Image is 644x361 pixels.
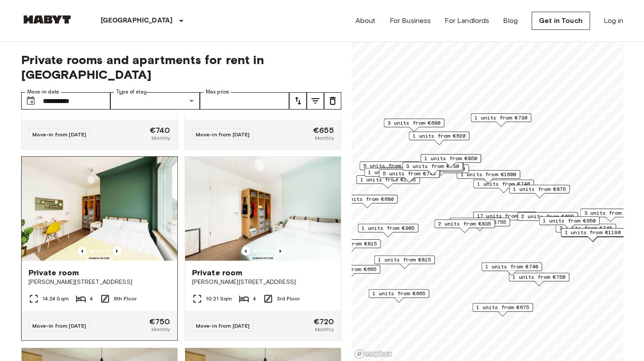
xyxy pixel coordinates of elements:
[314,318,334,326] span: €720
[384,119,444,132] div: Map marker
[372,290,425,297] span: 1 units from €665
[472,303,533,316] div: Map marker
[42,295,69,303] span: 14.24 Sqm
[403,163,464,177] div: Map marker
[149,318,170,326] span: €750
[481,262,542,276] div: Map marker
[196,322,250,329] span: Move-in from [DATE]
[356,16,376,26] a: About
[476,303,529,311] span: 1 units from €675
[604,16,623,26] a: Log in
[151,326,170,333] span: Monthly
[517,212,578,226] div: Map marker
[383,170,436,177] span: 5 units from €745
[22,92,39,110] button: Choose date, selected date is 1 Jan 2026
[471,113,531,127] div: Map marker
[356,175,420,189] div: Map marker
[584,209,637,217] span: 3 units from €720
[32,322,87,329] span: Move-in from [DATE]
[363,162,416,170] span: 5 units from €715
[460,171,516,178] span: 1 units from €1600
[513,273,565,281] span: 1 units from €750
[21,52,341,82] span: Private rooms and apartments for rent in [GEOGRAPHIC_DATA]
[359,161,420,175] div: Map marker
[90,295,93,303] span: 4
[185,157,341,261] img: Marketing picture of unit DE-01-09-011-04Q
[388,119,440,127] span: 3 units from €690
[116,88,147,96] label: Type of stay
[413,132,465,140] span: 1 units from €620
[101,16,173,26] p: [GEOGRAPHIC_DATA]
[27,88,59,96] label: Move-in date
[314,326,333,333] span: Monthly
[196,131,250,138] span: Move-in from [DATE]
[379,169,439,183] div: Map marker
[559,224,612,232] span: 2 units from €745
[378,256,431,264] span: 1 units from €815
[564,229,620,236] span: 1 units from €1190
[360,176,416,184] span: 1 units from €1095
[445,16,489,26] a: For Landlords
[543,217,596,225] span: 1 units from €950
[206,88,229,96] label: Max price
[513,185,566,193] span: 1 units from €875
[474,114,527,122] span: 1 units from €730
[150,126,170,134] span: €740
[368,289,429,303] div: Map marker
[509,185,570,198] div: Map marker
[477,212,532,220] span: 17 units from €720
[368,168,421,176] span: 1 units from €895
[409,132,469,145] div: Map marker
[29,278,170,287] span: [PERSON_NAME][STREET_ADDRESS]
[206,295,232,303] span: 10.21 Sqm
[380,167,440,180] div: Map marker
[185,156,341,341] a: Marketing picture of unit DE-01-09-011-04QPrevious imagePrevious imagePrivate room[PERSON_NAME][S...
[408,164,469,178] div: Map marker
[320,239,381,253] div: Map marker
[434,219,495,233] div: Map marker
[341,195,394,203] span: 1 units from €680
[406,162,459,170] span: 3 units from €730
[384,168,436,175] span: 5 units from €665
[555,224,616,237] div: Map marker
[289,92,307,110] button: tune
[438,220,491,228] span: 2 units from €835
[276,247,285,255] button: Previous image
[22,157,177,261] img: Marketing picture of unit DE-01-09-020-03Q
[389,16,431,26] a: For Business
[424,155,477,162] span: 1 units from €850
[402,162,463,175] div: Map marker
[324,92,341,110] button: tune
[358,224,418,237] div: Map marker
[532,12,590,30] a: Get in Touch
[539,216,599,230] div: Map marker
[453,218,506,226] span: 2 units from €755
[324,240,377,248] span: 1 units from €815
[241,247,250,255] button: Previous image
[561,228,624,242] div: Map marker
[485,263,538,271] span: 1 units from €740
[253,295,256,303] span: 4
[32,131,87,138] span: Move-in from [DATE]
[114,295,137,303] span: 6th Floor
[192,278,334,287] span: [PERSON_NAME][STREET_ADDRESS]
[354,349,392,359] a: Mapbox logo
[21,15,73,24] img: Habyt
[412,165,465,173] span: 1 units from €740
[277,295,300,303] span: 3rd Floor
[21,156,178,341] a: Marketing picture of unit DE-01-09-020-03QPrevious imagePrevious imagePrivate room[PERSON_NAME][S...
[151,134,170,142] span: Monthly
[456,170,520,184] div: Map marker
[364,168,425,181] div: Map marker
[473,180,534,193] div: Map marker
[29,268,79,278] span: Private room
[477,180,530,188] span: 1 units from €740
[324,265,376,273] span: 1 units from €665
[337,195,397,208] div: Map marker
[503,16,518,26] a: Blog
[374,255,435,269] div: Map marker
[449,218,510,231] div: Map marker
[521,213,574,220] span: 2 units from €655
[78,247,87,255] button: Previous image
[314,134,333,142] span: Monthly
